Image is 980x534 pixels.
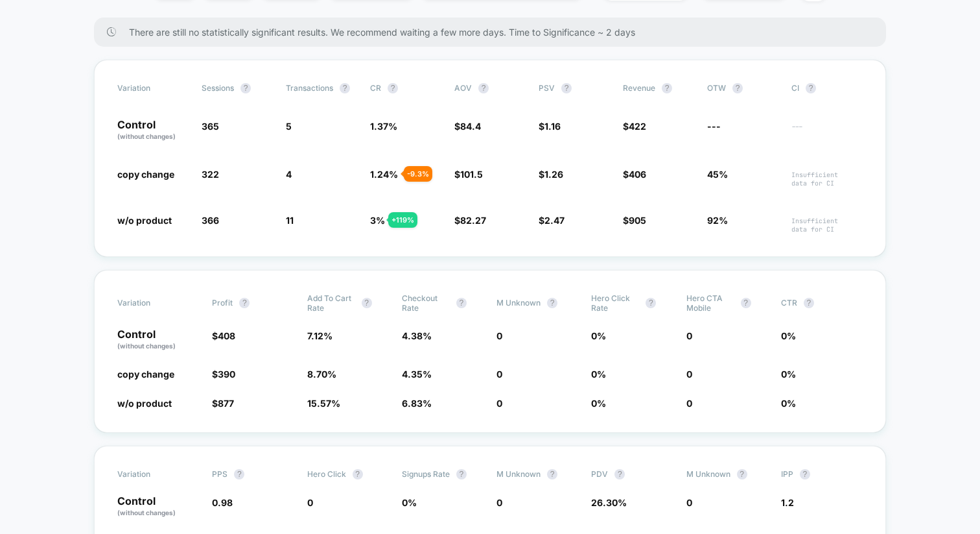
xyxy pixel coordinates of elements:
span: PDV [591,469,608,479]
span: 877 [218,398,234,409]
span: Variation [117,83,189,93]
span: 1.26 [544,169,563,180]
p: Control [117,119,189,141]
button: ? [478,83,489,93]
span: copy change [117,169,174,180]
span: Add To Cart Rate [307,293,355,313]
button: ? [547,469,557,479]
span: 7.12 % [307,330,332,341]
span: 406 [629,169,646,180]
span: copy change [117,369,174,380]
span: 0 [686,398,692,409]
span: AOV [454,83,472,93]
span: Hero click rate [591,293,639,313]
button: ? [561,83,572,93]
span: Transactions [286,83,333,93]
button: ? [456,469,467,479]
span: IPP [781,469,793,479]
span: 1.16 [544,121,561,132]
button: ? [741,298,751,308]
span: 0 % [781,369,796,380]
button: ? [388,83,398,93]
span: 0 % [591,330,606,341]
span: (without changes) [117,132,176,140]
span: 0.98 [212,497,233,508]
span: 4.38 % [402,330,432,341]
span: $ [623,121,646,132]
span: 92% [707,215,728,226]
span: --- [791,123,863,141]
span: 6.83 % [402,398,432,409]
span: Insufficient data for CI [791,171,863,188]
span: 26.30 % [591,497,627,508]
button: ? [234,469,244,479]
span: 3 % [370,215,385,226]
span: $ [212,369,235,380]
span: OTW [707,83,778,93]
span: $ [623,169,646,180]
button: ? [240,83,251,93]
button: ? [547,298,557,308]
span: Variation [117,469,189,479]
span: 4 [286,169,292,180]
span: 4.35 % [402,369,432,380]
span: 2.47 [544,215,565,226]
div: + 119 % [388,212,417,228]
span: 0 % [591,398,606,409]
span: 0 [496,369,502,380]
span: --- [707,121,721,132]
span: 0 % [402,497,417,508]
span: Signups Rate [402,469,450,479]
span: $ [212,398,234,409]
span: Profit [212,298,233,308]
p: Control [117,496,199,518]
span: 0 [496,330,502,341]
button: ? [646,298,656,308]
span: 84.4 [460,121,481,132]
span: 0 % [781,398,796,409]
span: 0 % [781,330,796,341]
span: (without changes) [117,509,176,516]
span: Hero CTA mobile [686,293,734,313]
span: 8.70 % [307,369,336,380]
div: - 9.3 % [404,166,432,182]
span: 45% [707,169,728,180]
button: ? [800,469,810,479]
span: (without changes) [117,342,176,350]
button: ? [737,469,747,479]
span: 905 [629,215,646,226]
span: w/o product [117,215,172,226]
span: 101.5 [460,169,483,180]
span: M Unknown [496,469,541,479]
span: 0 [686,369,692,380]
span: 0 % [591,369,606,380]
span: 0 [496,398,502,409]
span: PPS [212,469,227,479]
span: $ [539,215,565,226]
span: 390 [218,369,235,380]
span: 1.24 % [370,169,398,180]
button: ? [362,298,372,308]
span: 0 [307,497,313,508]
span: 1.37 % [370,121,397,132]
span: $ [623,215,646,226]
span: Hero click [307,469,346,479]
button: ? [806,83,816,93]
span: M Unknown [686,469,730,479]
span: Sessions [202,83,234,93]
button: ? [239,298,250,308]
span: 366 [202,215,219,226]
span: Variation [117,293,189,313]
span: Checkout Rate [402,293,450,313]
p: Control [117,329,199,351]
span: 322 [202,169,219,180]
span: PSV [539,83,555,93]
span: M Unknown [496,298,541,308]
span: CI [791,83,863,93]
button: ? [353,469,363,479]
span: 5 [286,121,292,132]
span: CR [370,83,381,93]
span: Revenue [623,83,655,93]
span: 1.2 [781,497,794,508]
span: CTR [781,298,797,308]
